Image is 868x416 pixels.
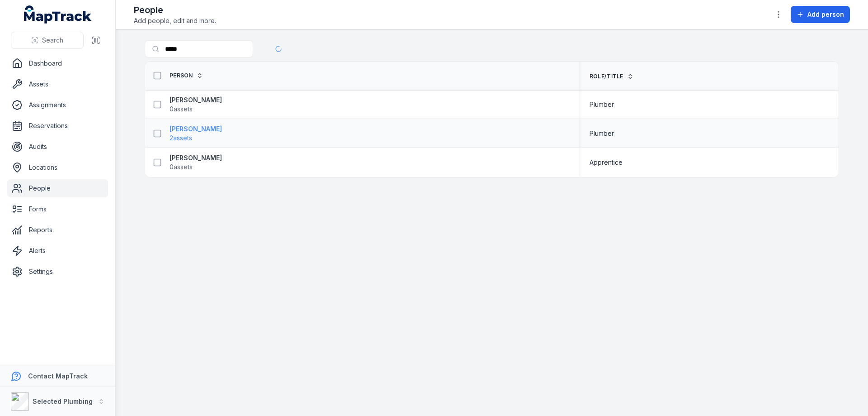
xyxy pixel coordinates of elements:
span: Add people, edit and more. [134,16,216,25]
a: People [7,179,108,197]
strong: [PERSON_NAME] [170,96,222,105]
span: 2 assets [170,134,192,143]
a: Person [170,72,203,79]
span: Add person [807,10,844,19]
button: Search [11,32,84,49]
a: Audits [7,138,108,156]
a: Dashboard [7,54,108,72]
span: 0 assets [170,105,193,114]
span: 0 assets [170,163,193,172]
span: Search [42,36,63,45]
span: Role/Title [590,73,623,80]
a: Settings [7,263,108,281]
span: Apprentice [590,158,623,167]
strong: Selected Plumbing [33,397,93,405]
a: Alerts [7,242,108,260]
a: [PERSON_NAME]0assets [170,153,222,172]
a: Locations [7,158,108,177]
a: Role/Title [590,73,633,80]
span: Plumber [590,100,614,109]
a: Assignments [7,96,108,114]
strong: Contact MapTrack [28,372,88,380]
button: Add person [791,6,850,23]
span: Person [170,72,193,79]
h2: People [134,4,216,16]
a: Reports [7,221,108,239]
a: Reservations [7,117,108,135]
span: Plumber [590,129,614,138]
a: [PERSON_NAME]0assets [170,96,222,114]
a: [PERSON_NAME]2assets [170,124,222,143]
strong: [PERSON_NAME] [170,124,222,134]
a: MapTrack [24,5,92,24]
strong: [PERSON_NAME] [170,153,222,163]
a: Forms [7,200,108,218]
a: Assets [7,75,108,93]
